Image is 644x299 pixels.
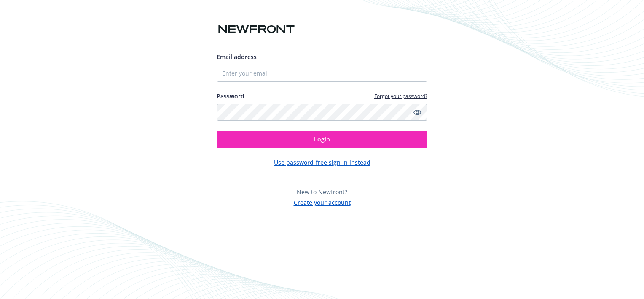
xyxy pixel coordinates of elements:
label: Password [217,92,244,101]
input: Enter your email [217,65,427,82]
button: Create your account [294,196,351,207]
a: Forgot your password? [374,92,427,100]
span: New to Newfront? [297,188,347,196]
input: Enter your password [217,104,427,121]
button: Use password-free sign in instead [274,158,370,167]
span: Login [314,135,330,143]
img: Newfront logo [217,22,296,37]
a: Show password [412,107,422,117]
button: Login [217,131,427,148]
span: Email address [217,53,257,61]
